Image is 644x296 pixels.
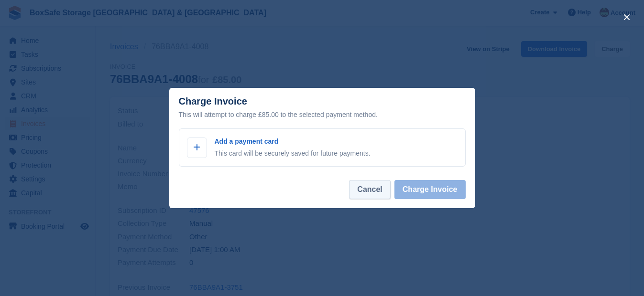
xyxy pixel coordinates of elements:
[179,109,466,120] div: This will attempt to charge £85.00 to the selected payment method.
[394,180,466,199] button: Charge Invoice
[215,137,371,147] p: Add a payment card
[215,148,371,159] p: This card will be securely saved for future payments.
[619,10,634,25] button: close
[349,180,390,199] button: Cancel
[179,128,466,167] a: Add a payment card This card will be securely saved for future payments.
[179,96,466,120] div: Charge Invoice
